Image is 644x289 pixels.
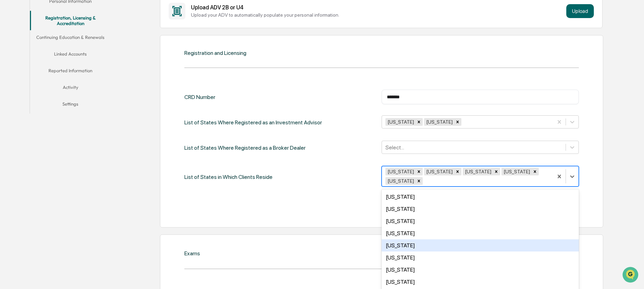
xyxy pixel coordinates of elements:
[48,85,89,97] a: 🗄️Attestations
[191,12,563,18] div: Upload your ADV to automatically populate your personal information.
[14,101,44,108] span: Data Lookup
[69,118,84,123] span: Pylon
[382,215,579,227] div: [US_STATE]
[463,168,492,175] div: [US_STATE]
[531,168,539,175] div: Remove Connecticut
[184,166,273,188] div: List of States in Which Clients Reside
[622,266,641,285] iframe: Open customer support
[558,249,579,257] div: New
[415,177,423,185] div: Remove Florida
[51,88,56,94] div: 🗄️
[30,11,111,31] button: Registration, Licensing & Accreditation
[4,98,47,110] a: 🔎Data Lookup
[7,53,20,66] img: 1746055101610-c473b297-6a78-478c-a979-82029cc54cd1
[191,4,563,11] div: Upload ADV 2B or U4
[58,88,86,94] span: Attestations
[14,88,45,94] span: Preclearance
[7,88,13,94] div: 🖐️
[30,97,111,114] button: Settings
[118,55,127,64] button: Start new chat
[184,141,306,155] div: List of States Where Registered as a Broker Dealer
[24,53,114,60] div: Start new chat
[184,250,200,257] div: Exams
[382,191,579,203] div: [US_STATE]
[30,30,111,47] button: Continuing Education & Renewals
[184,115,322,130] div: List of States Where Registered as an Investment Advisor
[566,4,594,18] button: Upload
[382,251,579,264] div: [US_STATE]
[49,117,84,123] a: Powered byPylon
[30,80,111,97] button: Activity
[424,118,454,126] div: [US_STATE]
[7,101,13,107] div: 🔎
[492,168,500,175] div: Remove Colorado
[382,203,579,215] div: [US_STATE]
[18,32,115,39] input: Clear
[382,239,579,251] div: [US_STATE]
[30,64,111,80] button: Reported Information
[424,168,454,175] div: [US_STATE]
[4,85,48,97] a: 🖐️Preclearance
[382,276,579,288] div: [US_STATE]
[30,47,111,64] button: Linked Accounts
[24,60,88,66] div: We're available if you need us!
[415,168,423,175] div: Remove Arizona
[385,177,415,185] div: [US_STATE]
[454,168,461,175] div: Remove California
[184,50,246,56] div: Registration and Licensing
[7,15,127,26] p: How can we help?
[415,118,423,126] div: Remove Colorado
[382,227,579,239] div: [US_STATE]
[385,118,415,126] div: [US_STATE]
[454,118,461,126] div: Remove Texas
[382,264,579,276] div: [US_STATE]
[501,168,531,175] div: [US_STATE]
[184,90,215,104] div: CRD Number
[385,168,415,175] div: [US_STATE]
